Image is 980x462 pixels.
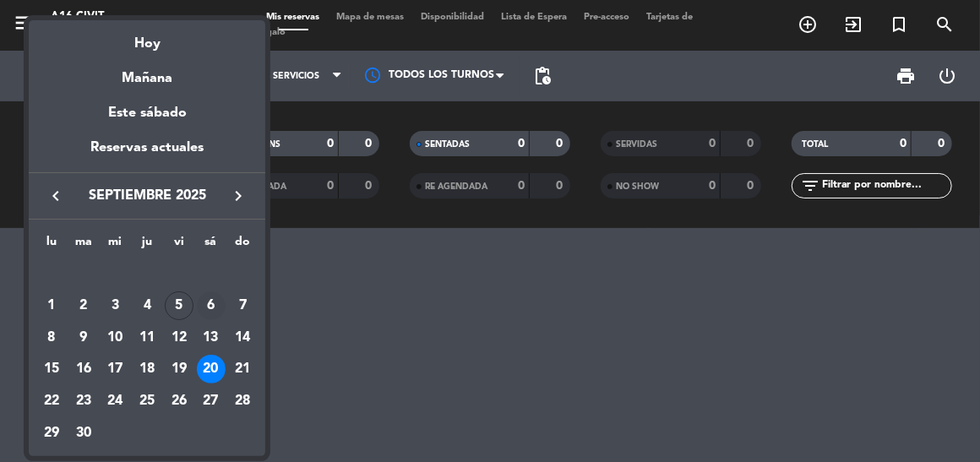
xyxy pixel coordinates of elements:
td: 1 de septiembre de 2025 [35,290,68,322]
div: Este sábado [29,90,265,137]
td: 16 de septiembre de 2025 [68,354,100,386]
td: 12 de septiembre de 2025 [163,322,195,354]
div: 25 [133,387,161,416]
td: 23 de septiembre de 2025 [68,385,100,417]
div: 24 [101,387,129,416]
div: 28 [228,387,257,416]
td: 15 de septiembre de 2025 [35,354,68,386]
td: 24 de septiembre de 2025 [100,385,132,417]
td: 13 de septiembre de 2025 [195,322,227,354]
td: 3 de septiembre de 2025 [100,290,132,322]
td: 14 de septiembre de 2025 [226,322,259,354]
div: 27 [197,387,226,416]
td: 29 de septiembre de 2025 [35,417,68,449]
td: 21 de septiembre de 2025 [226,354,259,386]
i: keyboard_arrow_right [228,186,248,206]
th: sábado [195,232,227,258]
th: viernes [163,232,195,258]
div: 3 [101,291,129,320]
td: 4 de septiembre de 2025 [131,290,163,322]
div: 29 [37,419,66,448]
div: 6 [197,291,226,320]
th: jueves [131,232,163,258]
button: keyboard_arrow_right [223,185,253,207]
div: 19 [165,355,193,383]
td: SEP. [35,258,259,291]
div: 11 [133,323,161,352]
td: 8 de septiembre de 2025 [35,322,68,354]
td: 19 de septiembre de 2025 [163,354,195,386]
div: 14 [228,323,257,352]
td: 18 de septiembre de 2025 [131,354,163,386]
td: 26 de septiembre de 2025 [163,385,195,417]
th: miércoles [100,232,132,258]
div: 2 [69,291,98,320]
div: 1 [37,291,66,320]
td: 22 de septiembre de 2025 [35,385,68,417]
td: 11 de septiembre de 2025 [131,322,163,354]
td: 28 de septiembre de 2025 [226,385,259,417]
div: 4 [133,291,161,320]
div: 30 [69,419,98,448]
td: 20 de septiembre de 2025 [195,354,227,386]
div: Mañana [29,55,265,90]
div: 9 [69,323,98,352]
td: 25 de septiembre de 2025 [131,385,163,417]
th: domingo [226,232,259,258]
div: 22 [37,387,66,416]
div: 13 [197,323,226,352]
th: martes [68,232,100,258]
td: 6 de septiembre de 2025 [195,290,227,322]
td: 30 de septiembre de 2025 [68,417,100,449]
div: 18 [133,355,161,383]
div: 8 [37,323,66,352]
td: 17 de septiembre de 2025 [100,354,132,386]
div: 12 [165,323,193,352]
div: 7 [228,291,257,320]
span: septiembre 2025 [71,185,223,207]
button: keyboard_arrow_left [41,185,71,207]
div: 23 [69,387,98,416]
div: Hoy [29,20,265,55]
td: 9 de septiembre de 2025 [68,322,100,354]
i: keyboard_arrow_left [46,186,66,206]
td: 27 de septiembre de 2025 [195,385,227,417]
th: lunes [35,232,68,258]
div: 21 [228,355,257,383]
td: 5 de septiembre de 2025 [163,290,195,322]
div: 26 [165,387,193,416]
div: Reservas actuales [29,137,265,171]
div: 5 [165,291,193,320]
td: 10 de septiembre de 2025 [100,322,132,354]
div: 16 [69,355,98,383]
div: 10 [101,323,129,352]
div: 15 [37,355,66,383]
div: 20 [197,355,226,383]
div: 17 [101,355,129,383]
td: 7 de septiembre de 2025 [226,290,259,322]
td: 2 de septiembre de 2025 [68,290,100,322]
